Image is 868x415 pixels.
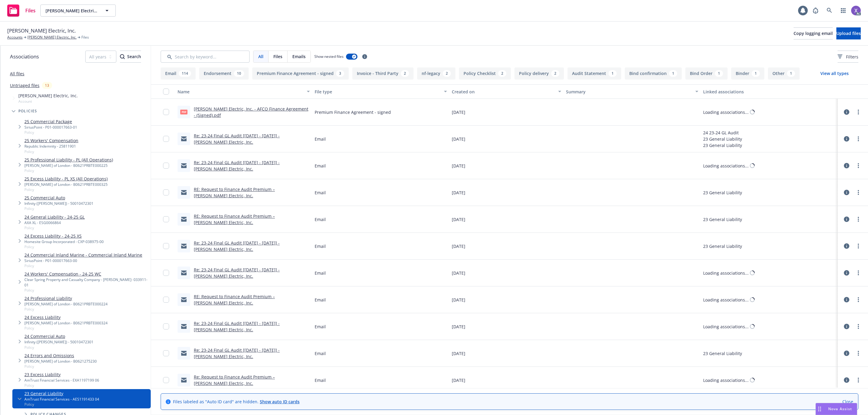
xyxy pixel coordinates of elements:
span: Copy logging email [794,30,833,36]
span: Policy [24,244,104,249]
input: Toggle Row Selected [163,377,169,383]
span: Policy [24,383,99,388]
button: Nova Assist [816,403,857,415]
div: 10 [234,70,244,77]
span: [PERSON_NAME] Electric, Inc. [18,92,78,99]
div: 114 [179,70,191,77]
a: 25 Excess Liability - PL XS (All Operations) [24,176,108,182]
div: [PERSON_NAME] of London - B0621PRBTE000325 [24,182,108,187]
div: Loading associations... [703,323,749,330]
span: [DATE] [452,136,465,142]
span: Files [25,8,36,13]
button: Bind confirmation [625,67,682,80]
input: Toggle Row Selected [163,270,169,276]
button: Other [768,67,800,80]
button: Copy logging email [794,27,833,39]
div: 23 General Liability [703,350,742,357]
button: Audit Statement [568,67,621,80]
a: 24 General Liability - 24-25 GL [24,214,85,220]
span: Email [315,297,326,303]
span: [PERSON_NAME] Electric, Inc. [46,8,98,14]
span: Policy [24,149,78,154]
span: Policy [24,364,97,369]
span: [DATE] [452,243,465,249]
div: [PERSON_NAME] of London - B0621PRBTE000225 [24,163,113,168]
a: RE: Request to Finance Audit Premium – [PERSON_NAME] Electric, Inc. [194,213,275,225]
a: more [855,108,862,116]
span: Upload files [836,30,861,36]
div: Drag to move [816,403,823,415]
button: [PERSON_NAME] Electric, Inc. [40,5,116,17]
div: Name [178,89,303,95]
span: Email [315,270,326,276]
span: Email [315,377,326,383]
a: more [855,350,862,357]
div: 23 General Liability [703,136,742,142]
div: File type [315,89,440,95]
div: Created on [452,89,555,95]
a: Re: 23-24 Final GL Audit [[DATE] - [DATE]] - [PERSON_NAME] Electric, Inc. [194,267,280,279]
button: Filters [838,51,858,63]
a: 24 Excess Liability [24,314,108,320]
a: more [855,269,862,276]
div: 1 [752,70,760,77]
a: more [855,296,862,303]
a: 25 Professional Liability - PL (All Operations) [24,157,113,163]
div: Loading associations... [703,163,749,169]
span: Files [273,53,282,60]
div: 23 General Liability [703,243,742,249]
button: View all types [811,67,858,80]
a: more [855,216,862,223]
span: Email [315,216,326,223]
div: Summary [566,89,692,95]
span: All [258,53,263,60]
div: 24 23-24 GL Audit [703,129,742,136]
a: Files [5,2,38,19]
button: Name [175,84,312,99]
span: Policy [24,168,113,173]
div: 13 [42,82,52,89]
span: pdf [180,110,187,114]
a: more [855,162,862,169]
button: nf-legacy [417,67,455,80]
div: 23 General Liability [703,189,742,196]
a: 25 Commercial Auto [24,195,93,201]
div: 1 [609,70,617,77]
span: Policy [24,402,99,407]
button: SearchSearch [120,51,141,63]
div: Loading associations... [703,377,749,383]
div: Infinity ([PERSON_NAME]) - 50010472301 [24,201,93,206]
input: Toggle Row Selected [163,189,169,195]
button: Premium Finance Agreement - signed [252,67,349,80]
span: Associations [10,53,39,61]
button: Created on [449,84,564,99]
input: Toggle Row Selected [163,350,169,356]
span: Policy [24,263,142,268]
input: Toggle Row Selected [163,323,169,329]
span: [DATE] [452,109,465,115]
button: Policy delivery [514,67,564,80]
img: photo [851,6,861,15]
a: more [855,376,862,384]
input: Toggle Row Selected [163,163,169,169]
div: Homesite Group Incorporated - CXP-038975-00 [24,239,104,244]
button: Binder [731,67,764,80]
span: Policy [24,225,85,230]
a: [PERSON_NAME] Electric, Inc. [27,35,77,40]
a: 24 Errors and Omissions [24,352,97,359]
div: Linked associations [703,89,835,95]
input: Toggle Row Selected [163,243,169,249]
span: [DATE] [452,297,465,303]
span: [DATE] [452,270,465,276]
a: more [855,242,862,250]
div: 1 [669,70,677,77]
span: Policy [24,187,108,192]
a: Show auto ID cards [260,399,300,404]
div: 1 [787,70,795,77]
div: [PERSON_NAME] of London - B0621275230 [24,359,97,364]
span: [DATE] [452,189,465,196]
a: 23 General Liability [24,390,99,397]
span: [DATE] [452,216,465,223]
div: 2 [551,70,559,77]
a: Re: 23-24 Final GL Audit [[DATE] - [DATE]] - [PERSON_NAME] Electric, Inc. [194,347,280,359]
